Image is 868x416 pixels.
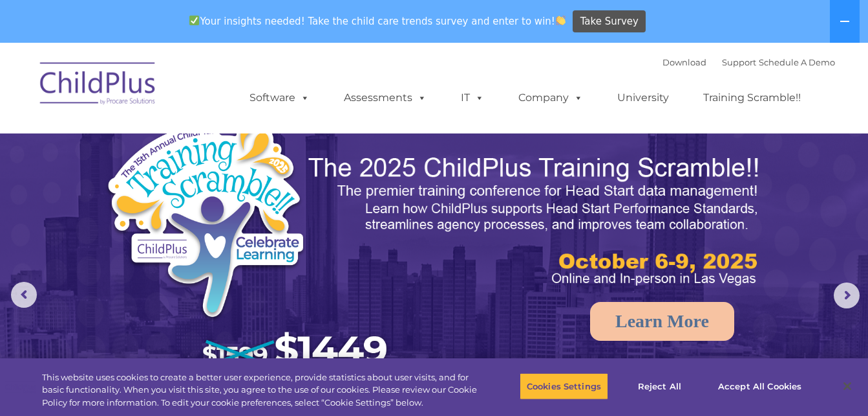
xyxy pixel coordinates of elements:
[711,373,809,400] button: Accept All Cookies
[690,85,814,111] a: Training Scramble!!
[590,302,734,341] a: Learn More
[42,371,478,410] div: This website uses cookies to create a better user experience, provide statistics about user visit...
[180,86,219,95] span: Last name
[237,85,323,111] a: Software
[833,372,862,400] button: Close
[34,53,163,118] img: ChildPlus by Procare Solutions
[722,57,756,67] a: Support
[556,16,566,25] img: 👏
[331,85,439,111] a: Assessments
[662,57,835,67] font: |
[189,16,199,25] img: ✅
[619,373,700,400] button: Reject All
[573,10,646,33] a: Take Survey
[580,10,639,33] span: Take Survey
[520,373,608,400] button: Cookies Settings
[448,85,497,111] a: IT
[505,85,596,111] a: Company
[662,57,706,67] a: Download
[184,8,571,34] span: Your insights needed! Take the child care trends survey and enter to win!
[180,139,235,148] span: Phone number
[604,85,682,111] a: University
[759,57,835,67] a: Schedule A Demo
